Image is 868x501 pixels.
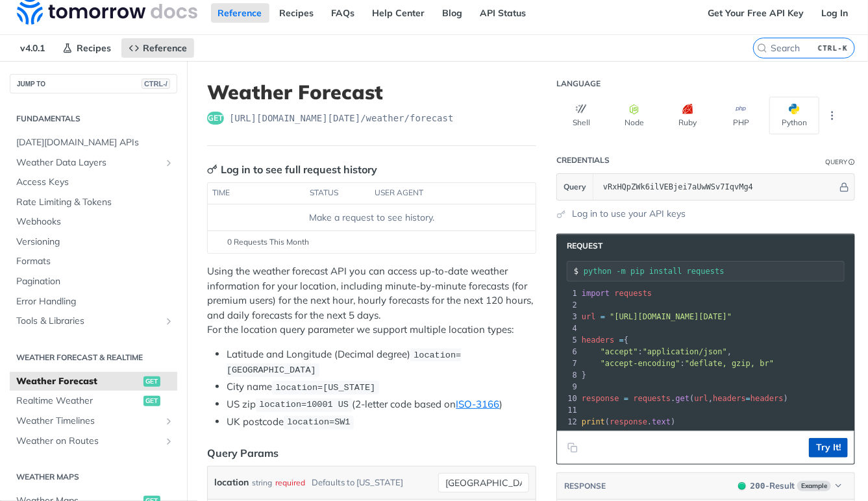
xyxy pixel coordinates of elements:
a: Blog [436,3,470,23]
a: Unlock Space Data Through Next-Generation Premium Features [5,29,164,51]
a: Versioning [10,232,177,252]
li: Latitude and Longitude (Decimal degree) [227,347,536,378]
span: 0 Requests This Month [227,236,309,248]
span: Error Handling [16,295,174,308]
button: Hide [837,180,851,193]
span: import [582,289,610,298]
div: 7 [557,358,579,369]
a: API Status [473,3,534,23]
div: Query [825,157,847,167]
a: Reference [121,38,194,58]
a: Weather Forecastget [10,372,177,391]
span: Tools & Libraries [16,315,160,328]
input: Request instructions [584,267,844,276]
a: Recipes [273,3,321,23]
div: 9 [557,381,579,393]
span: url [694,394,708,403]
span: headers [713,394,746,403]
div: Outline [5,5,190,17]
button: PHP [716,97,766,134]
button: Node [610,97,660,134]
svg: More ellipsis [826,110,838,121]
span: Rate Limiting & Tokens [16,196,174,209]
span: 200 [750,481,765,491]
span: [DATE][DOMAIN_NAME] APIs [16,136,174,149]
div: 1 [557,287,579,299]
span: response [582,394,619,403]
span: Realtime Weather [16,395,140,408]
kbd: CTRL-K [815,42,851,55]
span: "application/json" [643,347,727,356]
span: get [143,396,160,406]
div: 10 [557,393,579,404]
h2: Weather Maps [10,471,177,483]
a: Access Keys [10,173,177,192]
button: JUMP TOCTRL-/ [10,74,177,93]
span: url [582,312,596,321]
a: Improve Business Operations [19,75,142,86]
a: Weather Data LayersShow subpages for Weather Data Layers [10,153,177,173]
a: [DATE][DOMAIN_NAME] APIs [10,133,177,153]
a: Formats [10,252,177,271]
a: Integrate and Adapt with the World’s Best Free LLM-Ready Weather API [5,52,173,75]
th: time [208,183,305,204]
div: Defaults to [US_STATE] [312,473,403,492]
div: 4 [557,323,579,334]
span: requests [615,289,652,298]
li: US zip (2-letter code based on ) [227,397,536,412]
button: RESPONSE [564,480,606,493]
span: { [582,336,628,345]
li: UK postcode [227,415,536,430]
span: = [746,394,750,403]
button: Python [769,97,819,134]
a: Realtime Weatherget [10,391,177,411]
span: Example [797,481,831,491]
a: Reference [211,3,269,23]
span: v4.0.1 [13,38,52,58]
span: 200 [738,482,746,490]
span: location=SW1 [287,418,350,428]
span: Weather on Routes [16,435,160,448]
span: Versioning [16,236,174,249]
div: 5 [557,334,579,346]
span: "deflate, gzip, br" [685,359,774,368]
span: Pagination [16,275,174,288]
a: Back to Top [19,17,70,28]
h1: Weather Forecast [207,80,536,104]
span: requests [634,394,671,403]
button: Show subpages for Weather Timelines [164,416,174,426]
a: Tools & LibrariesShow subpages for Tools & Libraries [10,312,177,331]
div: Credentials [556,155,610,165]
a: Log In [814,3,855,23]
span: headers [582,336,615,345]
a: Rate Limiting & Tokens [10,193,177,212]
button: Show subpages for Weather Data Layers [164,158,174,168]
a: Help Center [366,3,432,23]
div: 3 [557,311,579,323]
span: Request [560,241,602,251]
span: Query [564,181,586,193]
button: Try It! [809,438,848,458]
i: Information [849,159,855,165]
a: Weather on RoutesShow subpages for Weather on Routes [10,432,177,451]
a: Recipes [55,38,118,58]
span: Weather Forecast [16,375,140,388]
div: 2 [557,299,579,311]
div: string [252,473,272,492]
span: . ( , ) [582,394,788,403]
button: 200200-ResultExample [732,480,848,493]
button: Show subpages for Tools & Libraries [164,316,174,326]
button: Copy to clipboard [564,438,582,458]
span: headers [750,394,784,403]
span: = [624,394,628,403]
button: Shell [556,97,606,134]
span: get [143,376,160,387]
th: user agent [370,183,510,204]
span: Access Keys [16,176,174,189]
div: 6 [557,346,579,358]
div: 12 [557,416,579,428]
h2: Fundamentals [10,113,177,125]
a: Pagination [10,272,177,291]
svg: Key [207,164,217,175]
button: Ruby [663,97,713,134]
